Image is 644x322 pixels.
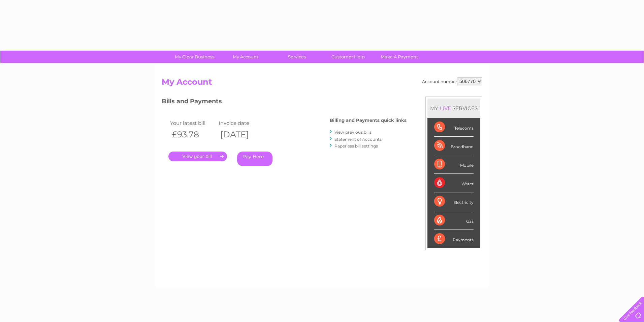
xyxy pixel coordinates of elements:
div: Mobile [434,155,474,174]
div: Broadband [434,137,474,155]
div: Payments [434,230,474,248]
a: Customer Help [320,51,376,63]
a: My Account [218,51,273,63]
a: Services [269,51,325,63]
div: Account number [422,77,482,85]
h4: Billing and Payments quick links [330,118,407,123]
a: Make A Payment [372,51,427,63]
a: My Clear Business [167,51,222,63]
td: Your latest bill [168,118,217,128]
th: [DATE] [217,128,265,141]
a: Pay Here [237,152,272,166]
div: Water [434,174,474,192]
h2: My Account [162,77,482,90]
a: Paperless bill settings [334,143,378,149]
td: Invoice date [217,118,265,128]
div: MY SERVICES [427,99,480,118]
div: LIVE [438,105,452,111]
a: Statement of Accounts [334,137,382,142]
div: Electricity [434,192,474,211]
a: View previous bills [334,130,372,135]
div: Gas [434,211,474,230]
th: £93.78 [168,128,217,141]
a: . [168,152,227,161]
h3: Bills and Payments [162,97,407,108]
div: Telecoms [434,118,474,137]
